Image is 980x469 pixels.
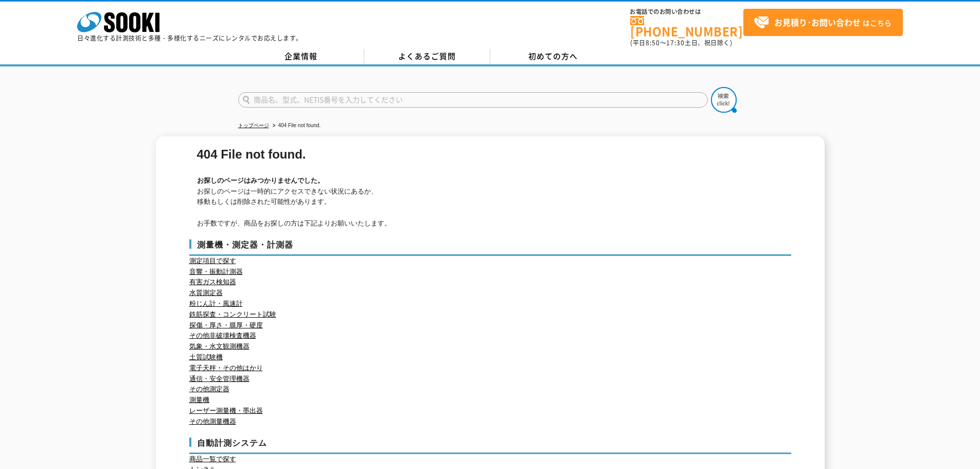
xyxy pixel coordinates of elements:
a: その他測量機器 [189,418,236,425]
a: その他測定器 [189,385,229,393]
input: 商品名、型式、NETIS番号を入力してください [238,92,708,108]
li: 404 File not found. [271,120,321,131]
h3: 測量機・測定器・計測器 [189,239,791,256]
a: 有害ガス検知器 [189,278,236,286]
a: よくあるご質問 [364,49,490,64]
a: 鉄筋探査・コンクリート試験 [189,310,276,318]
span: はこちら [754,15,892,30]
p: お探しのページは一時的にアクセスできない状況にあるか、 移動もしくは削除された可能性があります。 お手数ですが、商品をお探しの方は下記よりお願いいたします。 [197,186,786,229]
a: 測定項目で探す [189,257,236,265]
h1: 404 File not found. [197,149,786,160]
a: その他非破壊検査機器 [189,332,256,339]
a: 粉じん計・風速計 [189,300,243,307]
a: 通信・安全管理機器 [189,375,250,383]
a: 電子天秤・その他はかり [189,364,263,372]
h3: 自動計測システム [189,438,791,454]
span: お電話でのお問い合わせは [630,9,743,15]
a: 水質測定器 [189,289,223,297]
a: お見積り･お問い合わせはこちら [743,9,903,36]
a: トップページ [238,123,269,128]
a: [PHONE_NUMBER] [630,16,743,37]
span: 初めての方へ [528,50,578,62]
a: 測量機 [189,396,209,404]
a: レーザー測量機・墨出器 [189,407,263,414]
a: 商品一覧で探す [189,455,236,463]
h2: お探しのページはみつかりませんでした。 [197,176,786,186]
a: 探傷・厚さ・膜厚・硬度 [189,321,263,329]
span: 8:50 [646,38,660,47]
p: 日々進化する計測技術と多種・多様化するニーズにレンタルでお応えします。 [77,35,302,41]
span: 17:30 [666,38,685,47]
strong: お見積り･お問い合わせ [774,16,861,28]
a: 企業情報 [238,49,364,64]
a: 音響・振動計測器 [189,268,243,275]
span: (平日 ～ 土日、祝日除く) [630,38,732,47]
a: 気象・水文観測機器 [189,342,250,350]
a: 初めての方へ [490,49,616,64]
a: 土質試験機 [189,353,223,361]
img: btn_search.png [711,87,737,113]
